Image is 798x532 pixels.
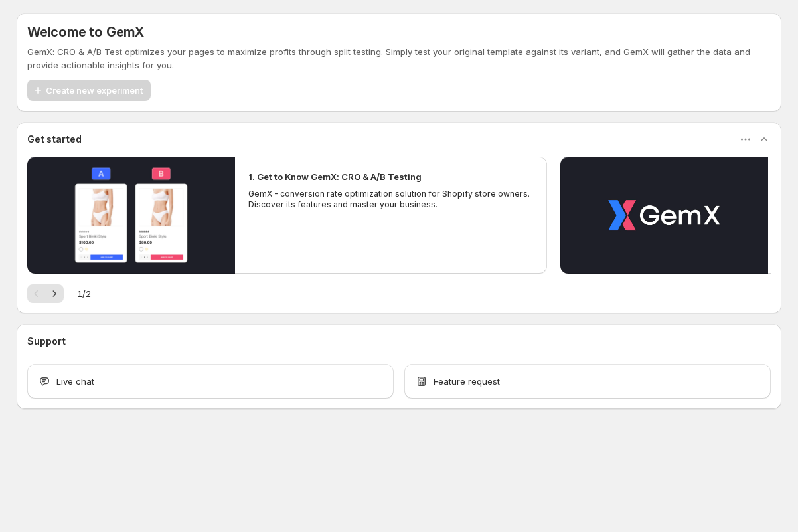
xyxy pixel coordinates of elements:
nav: Pagination [27,284,64,303]
button: Play video [27,157,235,274]
h3: Get started [27,133,82,146]
h5: Welcome to GemX [27,24,144,40]
p: GemX: CRO & A/B Test optimizes your pages to maximize profits through split testing. Simply test ... [27,45,771,72]
button: Next [45,284,64,303]
p: GemX - conversion rate optimization solution for Shopify store owners. Discover its features and ... [248,189,534,210]
span: 1 / 2 [77,287,91,300]
span: Feature request [434,375,500,388]
h3: Support [27,335,66,348]
span: Live chat [56,375,94,388]
h2: 1. Get to Know GemX: CRO & A/B Testing [248,170,422,183]
button: Play video [560,157,768,274]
